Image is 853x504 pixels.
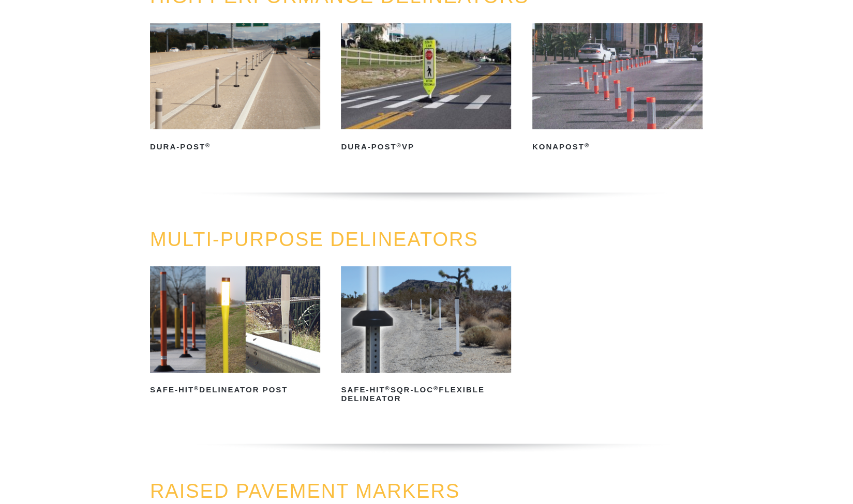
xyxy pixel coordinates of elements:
[150,23,320,155] a: Dura-Post®
[205,142,211,148] sup: ®
[396,142,401,148] sup: ®
[150,480,460,502] a: RAISED PAVEMENT MARKERS
[385,385,390,391] sup: ®
[585,142,590,148] sup: ®
[341,23,511,155] a: Dura-Post®VP
[150,266,320,398] a: Safe-Hit®Delineator Post
[194,385,199,391] sup: ®
[150,228,478,250] a: MULTI-PURPOSE DELINEATORS
[150,139,320,155] h2: Dura-Post
[341,266,511,407] a: Safe-Hit®SQR-LOC®Flexible Delineator
[341,139,511,155] h2: Dura-Post VP
[341,382,511,407] h2: Safe-Hit SQR-LOC Flexible Delineator
[150,382,320,399] h2: Safe-Hit Delineator Post
[532,139,702,155] h2: KonaPost
[433,385,439,391] sup: ®
[532,23,702,155] a: KonaPost®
